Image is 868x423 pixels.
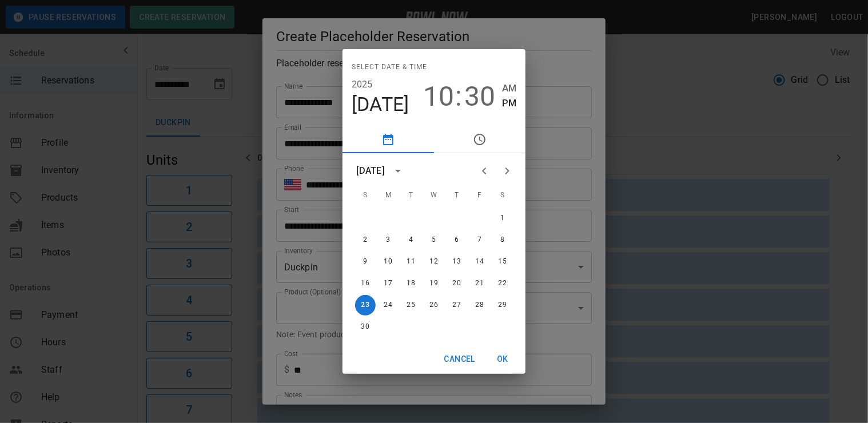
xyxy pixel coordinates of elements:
[447,230,467,250] button: 6
[434,126,525,153] button: pick time
[447,184,467,207] span: Thursday
[378,230,399,250] button: 3
[401,252,421,272] button: 11
[378,295,399,316] button: 24
[492,230,513,250] button: 8
[352,93,409,117] button: [DATE]
[492,252,513,272] button: 15
[355,317,376,337] button: 30
[424,184,444,207] span: Wednesday
[492,295,513,316] button: 29
[469,230,490,250] button: 7
[401,184,421,207] span: Tuesday
[355,295,376,316] button: 23
[401,273,421,294] button: 18
[473,159,496,182] button: Previous month
[355,230,376,250] button: 2
[455,81,462,113] span: :
[464,81,495,113] button: 30
[492,273,513,294] button: 22
[401,295,421,316] button: 25
[447,273,467,294] button: 20
[356,164,385,178] div: [DATE]
[447,252,467,272] button: 13
[469,252,490,272] button: 14
[469,295,490,316] button: 28
[492,184,513,207] span: Saturday
[378,273,399,294] button: 17
[424,273,444,294] button: 19
[355,252,376,272] button: 9
[352,58,427,77] span: Select date & time
[502,81,516,96] button: AM
[423,81,454,113] button: 10
[447,295,467,316] button: 27
[469,273,490,294] button: 21
[492,208,513,229] button: 1
[496,159,519,182] button: Next month
[378,184,399,207] span: Monday
[343,126,434,153] button: pick date
[502,95,516,111] button: PM
[352,77,373,93] button: 2025
[424,295,444,316] button: 26
[484,349,521,370] button: OK
[424,230,444,250] button: 5
[424,252,444,272] button: 12
[378,252,399,272] button: 10
[355,273,376,294] button: 16
[469,184,490,207] span: Friday
[388,161,408,181] button: calendar view is open, switch to year view
[401,230,421,250] button: 4
[355,184,376,207] span: Sunday
[440,349,480,370] button: Cancel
